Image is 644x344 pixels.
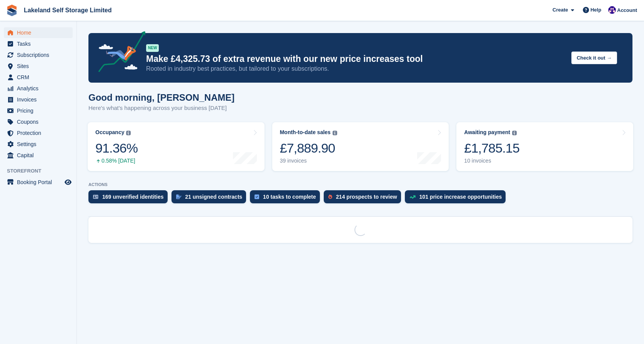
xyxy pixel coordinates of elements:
[4,177,73,188] a: menu
[88,122,265,171] a: Occupancy 91.36% 0.58% [DATE]
[95,140,138,156] div: 91.36%
[250,190,324,207] a: 10 tasks to complete
[4,150,73,161] a: menu
[185,194,243,200] div: 21 unsigned contracts
[17,83,63,94] span: Analytics
[4,128,73,138] a: menu
[126,131,131,135] img: icon-info-grey-7440780725fd019a000dd9b08b2336e03edf1995a4989e88bcd33f0948082b44.svg
[591,6,601,14] span: Help
[255,194,259,199] img: task-75834270c22a3079a89374b754ae025e5fb1db73e45f91037f5363f120a921f8.svg
[17,116,63,127] span: Coupons
[608,6,616,14] img: Nick Aynsley
[4,139,73,150] a: menu
[617,7,637,14] span: Account
[17,38,63,49] span: Tasks
[17,105,63,116] span: Pricing
[464,158,519,164] div: 10 invoices
[456,122,633,171] a: Awaiting payment £1,785.15 10 invoices
[4,105,73,116] a: menu
[336,194,397,200] div: 214 prospects to review
[92,31,146,75] img: price-adjustments-announcement-icon-8257ccfd72463d97f412b2fc003d46551f7dbcb40ab6d574587a9cd5c0d94...
[552,6,568,14] span: Create
[171,190,250,207] a: 21 unsigned contracts
[88,190,171,207] a: 169 unverified identities
[17,139,63,150] span: Settings
[17,72,63,83] span: CRM
[17,128,63,138] span: Protection
[280,129,331,136] div: Month-to-date sales
[419,194,502,200] div: 101 price increase opportunities
[324,190,405,207] a: 214 prospects to review
[102,194,164,200] div: 169 unverified identities
[328,194,332,199] img: prospect-51fa495bee0391a8d652442698ab0144808aea92771e9ea1ae160a38d050c398.svg
[95,158,138,164] div: 0.58% [DATE]
[464,129,510,136] div: Awaiting payment
[17,94,63,105] span: Invoices
[4,116,73,127] a: menu
[405,190,510,207] a: 101 price increase opportunities
[6,5,18,16] img: stora-icon-8386f47178a22dfd0bd8f6a31ec36ba5ce8667c1dd55bd0f319d3a0aa187defe.svg
[4,83,73,94] a: menu
[4,50,73,60] a: menu
[95,129,124,136] div: Occupancy
[88,92,235,103] h1: Good morning, [PERSON_NAME]
[512,131,517,135] img: icon-info-grey-7440780725fd019a000dd9b08b2336e03edf1995a4989e88bcd33f0948082b44.svg
[146,44,159,52] div: NEW
[263,194,316,200] div: 10 tasks to complete
[4,61,73,71] a: menu
[280,140,337,156] div: £7,889.90
[4,94,73,105] a: menu
[280,158,337,164] div: 39 invoices
[272,122,449,171] a: Month-to-date sales £7,889.90 39 invoices
[146,53,565,65] p: Make £4,325.73 of extra revenue with our new price increases tool
[409,195,416,199] img: price_increase_opportunities-93ffe204e8149a01c8c9dc8f82e8f89637d9d84a8eef4429ea346261dce0b2c0.svg
[17,150,63,161] span: Capital
[63,178,73,187] a: Preview store
[88,182,632,187] p: ACTIONS
[88,104,235,113] p: Here's what's happening across your business [DATE]
[4,72,73,83] a: menu
[571,52,617,64] button: Check it out →
[4,27,73,38] a: menu
[7,167,77,175] span: Storefront
[17,50,63,60] span: Subscriptions
[464,140,519,156] div: £1,785.15
[333,131,337,135] img: icon-info-grey-7440780725fd019a000dd9b08b2336e03edf1995a4989e88bcd33f0948082b44.svg
[21,4,115,17] a: Lakeland Self Storage Limited
[146,65,565,73] p: Rooted in industry best practices, but tailored to your subscriptions.
[17,177,63,188] span: Booking Portal
[176,194,181,199] img: contract_signature_icon-13c848040528278c33f63329250d36e43548de30e8caae1d1a13099fd9432cc5.svg
[93,194,98,199] img: verify_identity-adf6edd0f0f0b5bbfe63781bf79b02c33cf7c696d77639b501bdc392416b5a36.svg
[17,61,63,71] span: Sites
[17,27,63,38] span: Home
[4,38,73,49] a: menu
